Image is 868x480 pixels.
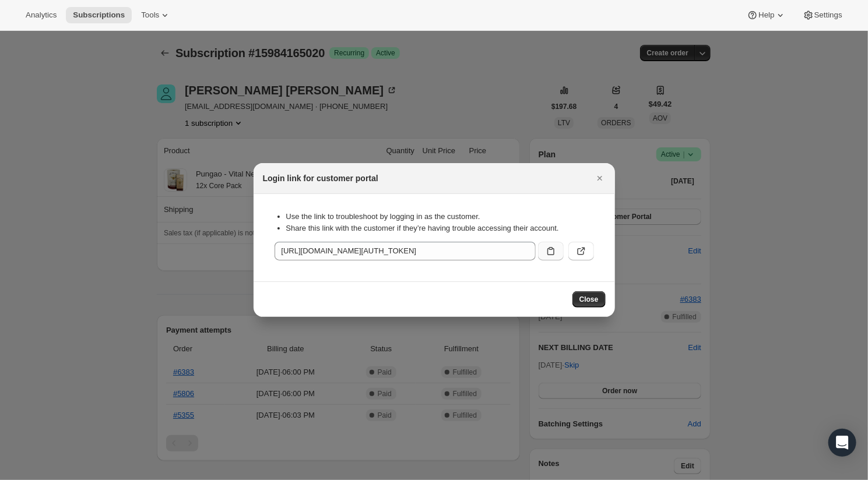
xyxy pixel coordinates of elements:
li: Use the link to troubleshoot by logging in as the customer. [286,211,594,223]
button: Tools [134,7,178,23]
span: Help [758,10,774,20]
button: Help [740,7,793,23]
button: Close [572,291,606,308]
li: Share this link with the customer if they’re having trouble accessing their account. [286,223,594,234]
button: Subscriptions [66,7,132,23]
button: Settings [796,7,849,23]
span: Subscriptions [73,10,125,20]
span: Settings [814,10,842,20]
span: Analytics [26,10,57,20]
span: Close [579,295,599,304]
button: Analytics [19,7,64,23]
span: Tools [141,10,159,20]
button: Close [592,170,608,186]
h2: Login link for customer portal [263,172,378,184]
div: Open Intercom Messenger [828,429,856,457]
